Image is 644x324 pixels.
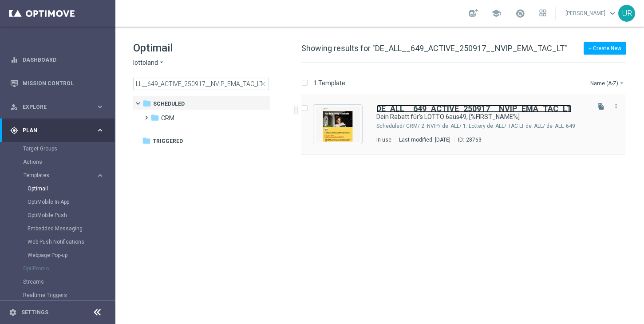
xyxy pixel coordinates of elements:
[10,103,18,111] i: person_search
[612,103,620,110] i: more_vert
[376,113,568,121] a: Dein Rabatt für's LOTTO 6aus49, [%FIRST_NAME%]
[153,137,183,145] span: Triggered
[96,103,104,111] i: keyboard_arrow_right
[10,126,96,134] div: Plan
[618,5,635,22] div: UR
[260,80,267,87] span: close
[376,105,572,113] a: DE_ALL__649_ACTIVE_250917__NVIP_EMA_TAC_LT
[23,155,115,169] div: Actions
[376,104,572,113] b: DE_ALL__649_ACTIVE_250917__NVIP_EMA_TAC_LT
[142,99,151,108] i: folder
[28,238,92,245] a: Web Push Notifications
[28,225,92,232] a: Embedded Messaging
[584,42,626,55] button: + Create New
[28,249,115,262] div: Webpage Pop-up
[376,113,588,121] div: Dein Rabatt für's LOTTO 6aus49, [%FIRST_NAME%]
[23,142,115,155] div: Target Groups
[96,171,104,180] i: keyboard_arrow_right
[24,173,87,178] span: Templates
[158,59,165,67] i: arrow_drop_down
[23,262,115,275] div: OptiPromo
[595,101,607,112] button: file_copy
[28,235,115,249] div: Web Push Notifications
[21,310,48,315] a: Settings
[612,101,620,111] button: more_vert
[28,212,92,219] a: OptiMobile Push
[28,252,92,259] a: Webpage Pop-up
[23,104,96,110] span: Explore
[161,114,174,122] span: CRM
[395,136,454,143] div: Last modified: [DATE]
[301,43,567,53] span: Showing results for "DE_ALL__649_ACTIVE_250917__NVIP_EMA_TAC_LT"
[454,136,482,143] div: ID:
[23,278,92,285] a: Streams
[23,128,96,133] span: Plan
[23,292,92,299] a: Realtime Triggers
[23,71,104,95] a: Mission Control
[10,56,18,64] i: equalizer
[376,136,391,143] div: In use
[133,59,165,67] button: lottoland arrow_drop_down
[23,48,104,71] a: Dashboard
[10,103,96,111] div: Explore
[10,48,104,71] div: Dashboard
[597,103,604,110] i: file_copy
[491,8,501,18] span: school
[10,80,105,87] button: Mission Control
[376,122,405,130] div: Scheduled/
[10,71,104,95] div: Mission Control
[10,103,105,111] button: person_search Explore keyboard_arrow_right
[565,7,618,20] a: [PERSON_NAME]keyboard_arrow_down
[28,198,92,205] a: OptiMobile In-App
[28,185,92,192] a: Optimail
[9,308,17,316] i: settings
[23,288,115,302] div: Realtime Triggers
[23,145,92,152] a: Target Groups
[23,158,92,166] a: Actions
[10,127,105,134] button: gps_fixed Plan keyboard_arrow_right
[133,41,269,55] h1: Optimail
[292,94,642,155] div: Press SPACE to select this row.
[28,195,115,209] div: OptiMobile In-App
[10,56,105,63] button: equalizer Dashboard
[618,79,625,87] i: arrow_drop_down
[406,122,588,130] div: Scheduled/CRM/2. NVIP/de_ALL/1. Lottery de_ALL/TAC LT de_ALL/de_ALL_649
[313,79,345,87] p: 1 Template
[24,173,96,178] div: Templates
[153,100,185,108] span: Scheduled
[150,113,159,122] i: folder
[96,126,104,134] i: keyboard_arrow_right
[23,169,115,262] div: Templates
[589,78,626,88] button: Name (A-Z)arrow_drop_down
[142,136,151,145] i: folder
[133,78,269,90] input: Search Template
[466,136,482,143] div: 28763
[28,209,115,222] div: OptiMobile Push
[28,182,115,195] div: Optimail
[316,107,360,142] img: 28763.jpeg
[608,8,617,18] span: keyboard_arrow_down
[28,222,115,235] div: Embedded Messaging
[10,126,18,134] i: gps_fixed
[133,59,158,67] span: lottoland
[23,275,115,288] div: Streams
[23,172,105,179] button: Templates keyboard_arrow_right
